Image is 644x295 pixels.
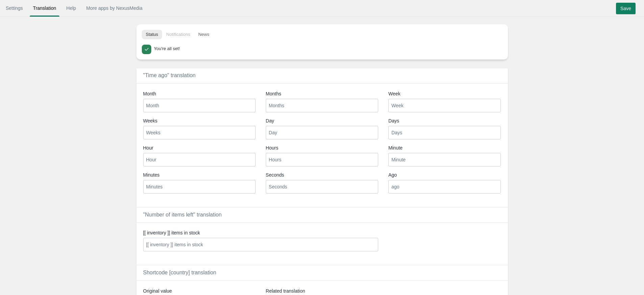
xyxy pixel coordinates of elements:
[266,288,378,294] label: Related translation
[388,153,501,166] input: minute
[83,2,146,14] a: More apps by NexusMedia
[143,229,379,236] label: [[ inventory ]] items in stock
[63,2,79,14] a: Help
[616,3,636,14] input: Save
[388,90,501,97] label: Week
[266,90,378,97] label: Months
[143,99,256,112] input: month
[266,172,378,178] label: Seconds
[388,99,501,112] input: week
[30,2,60,14] a: Translation
[143,238,379,251] input: [[ inventory ]] items in stock
[154,45,500,52] div: You're all set!
[143,172,256,178] label: Minutes
[388,180,501,194] input: ago
[388,144,501,151] label: Minute
[266,117,378,124] label: Day
[388,117,501,124] label: Days
[143,126,256,139] input: weeks
[2,2,26,14] a: Settings
[143,212,222,218] span: "Number of items left" translation
[388,172,501,178] label: Ago
[266,126,378,139] input: day
[143,288,256,294] label: Original value
[142,30,162,39] button: Status
[143,72,196,78] span: "Time ago" translation
[143,180,256,194] input: minutes
[143,90,256,97] label: Month
[143,270,216,275] span: Shortcode [country] translation
[266,144,378,151] label: Hours
[143,144,256,151] label: Hour
[388,126,501,139] input: days
[194,30,213,39] button: News
[266,180,378,194] input: seconds
[143,117,256,124] label: Weeks
[266,99,378,112] input: months
[143,153,256,166] input: hour
[266,153,378,166] input: hours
